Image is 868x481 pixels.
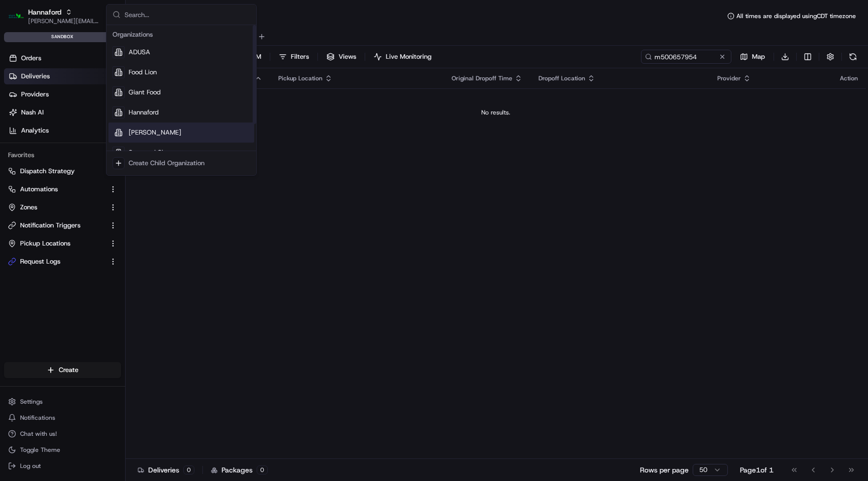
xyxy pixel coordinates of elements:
div: Suggestions [106,25,256,175]
button: Refresh [846,50,860,64]
a: Automations [8,185,105,194]
button: Request Logs [4,254,121,270]
a: Providers [4,86,125,102]
div: 0 [183,465,194,474]
div: Page 1 of 1 [740,465,774,475]
button: HannafordHannaford[PERSON_NAME][EMAIL_ADDRESS][DOMAIN_NAME] [4,4,104,28]
a: Nash AI [4,104,125,121]
span: Dropoff Location [538,74,585,82]
button: Log out [4,459,121,473]
span: Stop and Shop [129,148,173,157]
div: Favorites [4,147,121,163]
div: Deliveries [138,465,194,475]
span: Log out [20,462,41,470]
input: Search... [125,5,250,25]
input: Type to search [641,50,731,64]
span: Automations [20,185,58,194]
a: Analytics [4,123,125,139]
span: Notification Triggers [20,221,80,230]
span: Views [339,52,356,61]
button: Hannaford [28,7,61,17]
span: Pickup Location [278,74,322,82]
span: Toggle Theme [20,446,60,454]
button: Notification Triggers [4,217,121,233]
div: Create Child Organization [129,159,204,168]
a: Zones [8,203,105,212]
span: ADUSA [129,48,150,57]
span: Map [752,52,765,61]
a: Deliveries [4,68,125,84]
a: Dispatch Strategy [8,167,105,176]
button: Filters [274,50,313,64]
div: Packages [211,465,268,475]
span: Zones [20,203,37,212]
span: Providers [21,90,49,99]
span: Chat with us! [20,430,57,438]
button: Zones [4,199,121,215]
span: Nash AI [21,108,44,117]
button: Live Monitoring [369,50,436,64]
span: Request Logs [20,257,60,266]
div: Organizations [108,27,254,42]
button: Notifications [4,411,121,425]
div: No results. [130,108,862,116]
span: Create [59,366,78,375]
span: Original Dropoff Time [452,74,512,82]
span: [PERSON_NAME] [129,128,181,137]
span: All times are displayed using CDT timezone [736,12,856,20]
span: Pickup Locations [20,239,70,248]
a: Request Logs [8,257,105,266]
span: Deliveries [21,72,50,81]
a: Notification Triggers [8,221,105,230]
p: Rows per page [640,465,689,475]
span: Analytics [21,126,49,135]
button: Create [4,362,121,378]
button: Pickup Locations [4,235,121,252]
img: Hannaford [8,8,24,24]
a: Orders [4,50,125,66]
span: Notifications [20,414,55,422]
div: sandbox [4,32,121,42]
a: Pickup Locations [8,239,105,248]
button: Map [735,50,770,64]
span: Filters [291,52,309,61]
span: Giant Food [129,88,161,97]
button: Automations [4,181,121,197]
button: Settings [4,395,121,409]
button: Views [322,50,361,64]
span: Hannaford [129,108,159,117]
button: [PERSON_NAME][EMAIL_ADDRESS][DOMAIN_NAME] [28,17,100,25]
span: Provider [717,74,741,82]
span: Food Lion [129,68,157,77]
button: Dispatch Strategy [4,163,121,179]
span: Dispatch Strategy [20,167,75,176]
button: Chat with us! [4,427,121,441]
button: Toggle Theme [4,443,121,457]
div: 0 [257,465,268,474]
div: Action [840,74,858,82]
span: Live Monitoring [386,52,431,61]
span: Orders [21,54,41,63]
span: Settings [20,398,43,406]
